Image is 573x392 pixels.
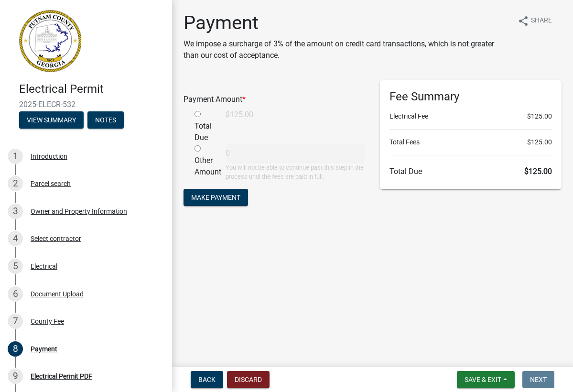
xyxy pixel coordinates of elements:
div: Introduction [31,153,67,160]
div: Owner and Property Information [31,208,127,215]
div: 2 [8,176,23,191]
div: Other Amount [187,143,218,181]
span: Make Payment [191,194,240,201]
span: Share [531,15,552,27]
div: 8 [8,341,23,357]
div: 1 [8,149,23,164]
button: Discard [227,371,270,388]
wm-modal-confirm: Summary [19,117,84,124]
div: County Fee [31,318,64,325]
li: Electrical Fee [389,111,552,121]
img: Putnam County, Georgia [19,10,81,72]
p: We impose a surcharge of 3% of the amount on credit card transactions, which is not greater than ... [184,38,510,61]
div: 3 [8,204,23,219]
button: Back [191,371,223,388]
div: 4 [8,231,23,246]
button: Make Payment [184,189,248,206]
h6: Fee Summary [389,90,552,104]
li: Total Fees [389,137,552,147]
span: Next [530,376,547,383]
div: Payment Amount [176,94,373,105]
h4: Electrical Permit [19,82,164,96]
div: 6 [8,286,23,302]
span: $125.00 [527,111,552,121]
div: Total Due [187,109,218,143]
button: Notes [87,111,124,129]
h6: Total Due [389,167,552,176]
wm-modal-confirm: Notes [87,117,124,124]
button: shareShare [510,11,560,30]
i: share [518,15,529,27]
span: $125.00 [527,137,552,147]
div: Payment [31,346,57,352]
div: 5 [8,259,23,274]
button: View Summary [19,111,84,129]
button: Save & Exit [457,371,515,388]
span: Save & Exit [465,376,501,383]
div: 7 [8,314,23,329]
div: Document Upload [31,291,84,297]
span: $125.00 [524,167,552,176]
span: 2025-ELECR-532 [19,100,153,109]
div: Select contractor [31,235,81,242]
span: Back [198,376,216,383]
h1: Payment [184,11,510,34]
div: Electrical Permit PDF [31,373,92,380]
div: Electrical [31,263,57,270]
div: Parcel search [31,180,71,187]
div: 9 [8,369,23,384]
button: Next [522,371,554,388]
